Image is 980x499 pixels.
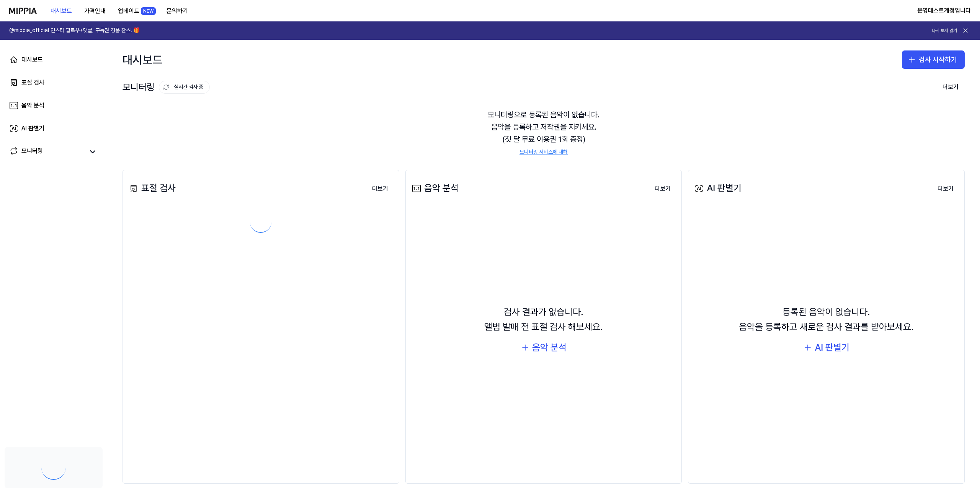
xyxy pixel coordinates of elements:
h1: @mippia_official 인스타 팔로우+댓글, 구독권 경품 찬스! 🎁 [9,27,140,34]
a: 대시보드 [5,50,103,69]
button: 음악 분석 [521,340,567,355]
button: 다시 보지 않기 [932,28,957,34]
a: 음악 분석 [5,96,103,115]
button: 더보기 [936,80,965,95]
div: 모니터링 [21,146,43,157]
div: 대시보드 [122,47,162,72]
a: AI 판별기 [5,119,103,138]
a: 더보기 [648,180,677,197]
img: logo [9,8,37,14]
a: 더보기 [931,180,960,197]
div: AI 판별기 [21,124,44,133]
div: 대시보드 [21,55,43,64]
button: 실시간 검사 중 [159,81,210,94]
button: AI 판별기 [803,340,849,355]
div: 표절 검사 [21,78,44,87]
a: 더보기 [366,180,394,197]
a: 표절 검사 [5,73,103,92]
button: 더보기 [931,181,960,197]
div: 표절 검사 [127,181,176,195]
a: 모니터링 [9,146,84,157]
button: 운영테스트계정입니다 [917,6,971,15]
button: 대시보드 [44,3,78,19]
div: AI 판별기 [815,340,849,355]
button: 문의하기 [160,3,194,19]
div: 모니터링 [122,80,210,94]
div: 음악 분석 [21,101,44,110]
button: 가격안내 [78,3,112,19]
div: AI 판별기 [693,181,742,195]
div: 등록된 음악이 없습니다. 음악을 등록하고 새로운 검사 결과를 받아보세요. [739,305,914,334]
button: 더보기 [366,181,394,197]
div: 음악 분석 [532,340,567,355]
div: 모니터링으로 등록된 음악이 없습니다. 음악을 등록하고 저작권을 지키세요. (첫 달 무료 이용권 1회 증정) [122,99,965,165]
a: 업데이트NEW [112,0,160,21]
div: NEW [141,7,156,15]
div: 검사 결과가 없습니다. 앨범 발매 전 표절 검사 해보세요. [484,305,603,334]
div: 음악 분석 [410,181,459,195]
button: 더보기 [648,181,677,197]
a: 모니터링 서비스에 대해 [519,148,568,156]
button: 업데이트NEW [112,3,160,19]
button: 검사 시작하기 [902,50,965,69]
